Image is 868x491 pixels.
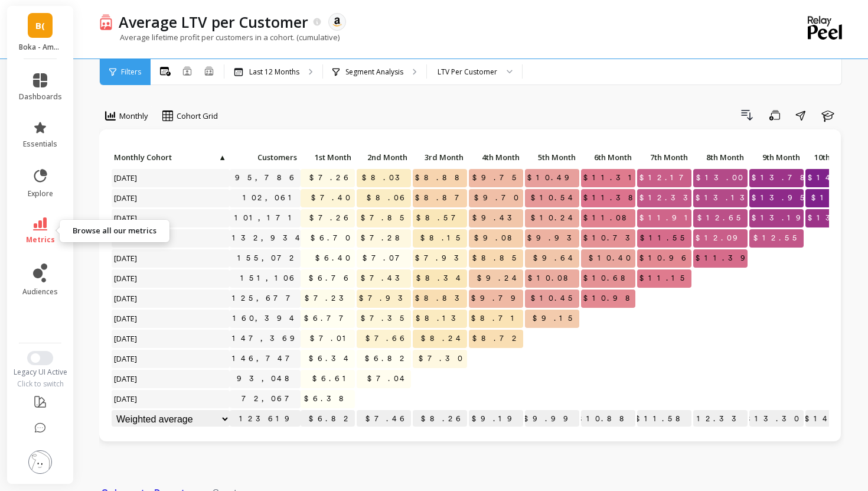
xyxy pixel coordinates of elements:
span: Filters [121,67,141,77]
span: $13.62 [805,209,863,227]
p: 3rd Month [413,149,467,165]
div: Toggle SortBy [580,149,637,167]
span: $7.23 [302,290,355,307]
span: $9.75 [470,169,523,187]
span: audiences [22,287,58,297]
a: 125,677 [230,290,302,307]
span: $8.88 [413,169,471,187]
span: $11.08 [581,209,638,227]
span: $9.64 [531,249,579,267]
span: $12.09 [693,229,749,247]
div: Toggle SortBy [805,149,861,167]
p: Average LTV per Customer [119,12,308,32]
p: Customers [230,149,301,165]
a: 132,934 [230,229,306,247]
span: [DATE] [112,370,141,388]
span: $10.49 [525,169,580,187]
span: $13.19 [749,209,812,227]
span: [DATE] [112,189,141,207]
p: 7th Month [637,149,691,165]
span: $7.01 [308,330,355,347]
a: 151,106 [238,269,301,287]
span: [DATE] [112,269,141,287]
a: 101,171 [232,209,301,227]
p: Boka - Amazon (Essor) [19,43,62,52]
span: $10.54 [528,189,579,207]
span: $9.08 [472,229,523,247]
span: [DATE] [112,169,141,187]
p: $6.82 [301,410,355,428]
p: $10.88 [581,410,635,428]
span: $7.43 [358,269,411,287]
p: $11.58 [637,410,691,428]
p: Last 12 Months [249,67,299,77]
a: 146,747 [230,350,301,368]
div: Click to switch [7,379,74,389]
span: $6.76 [306,269,355,287]
p: $12.33 [693,410,748,428]
div: LTV Per Customer [438,66,497,77]
span: [DATE] [112,209,141,227]
span: 1st Month [303,152,351,162]
span: $11.15 [637,269,691,287]
span: B( [35,19,45,32]
div: Toggle SortBy [468,149,524,167]
span: $7.26 [307,209,355,227]
p: 5th Month [525,149,579,165]
p: Average lifetime profit per customers in a cohort. (cumulative) [99,32,340,43]
span: $6.40 [313,249,355,267]
span: 4th Month [471,152,520,162]
img: header icon [99,14,113,31]
span: $13.95 [749,189,811,207]
div: Toggle SortBy [356,149,412,167]
span: 10th Month [808,152,856,162]
span: $6.82 [363,350,411,368]
span: $8.15 [418,229,467,247]
p: 9th Month [749,149,804,165]
span: 5th Month [527,152,576,162]
div: Toggle SortBy [300,149,356,167]
div: Toggle SortBy [412,149,468,167]
div: Toggle SortBy [111,149,167,167]
span: [DATE] [112,390,141,408]
span: $8.72 [470,330,523,347]
span: 2nd Month [359,152,407,162]
a: 160,394 [230,310,301,327]
span: $7.66 [363,330,411,347]
span: $9.93 [525,229,583,247]
a: 102,061 [240,189,301,207]
span: $12.65 [695,209,748,227]
span: $7.93 [413,249,470,267]
span: $12.33 [637,189,699,207]
p: $13.30 [749,410,804,428]
div: Legacy UI Active [7,368,74,377]
span: essentials [23,139,57,149]
span: [DATE] [112,249,141,267]
span: $7.85 [358,209,411,227]
span: [DATE] [112,310,141,327]
span: 8th Month [696,152,744,162]
span: $6.38 [302,390,355,408]
span: dashboards [19,92,62,102]
span: $8.87 [413,189,471,207]
span: $7.26 [307,169,355,187]
span: $9.15 [530,310,579,327]
span: Monthly [119,110,148,122]
span: $9.79 [469,290,527,307]
span: $8.13 [413,310,467,327]
p: 8th Month [693,149,748,165]
span: $9.43 [470,209,523,227]
span: $8.57 [414,209,467,227]
span: $7.35 [358,310,411,327]
p: $8.26 [413,410,467,428]
span: $8.34 [414,269,467,287]
span: $13.78 [749,169,816,187]
span: $8.71 [469,310,523,327]
p: $14.23 [805,410,860,428]
div: Toggle SortBy [693,149,749,167]
span: $8.06 [364,189,411,207]
span: $7.40 [309,189,355,207]
a: 93,048 [234,370,301,388]
span: $11.55 [638,229,691,247]
span: $11.39 [693,249,756,267]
